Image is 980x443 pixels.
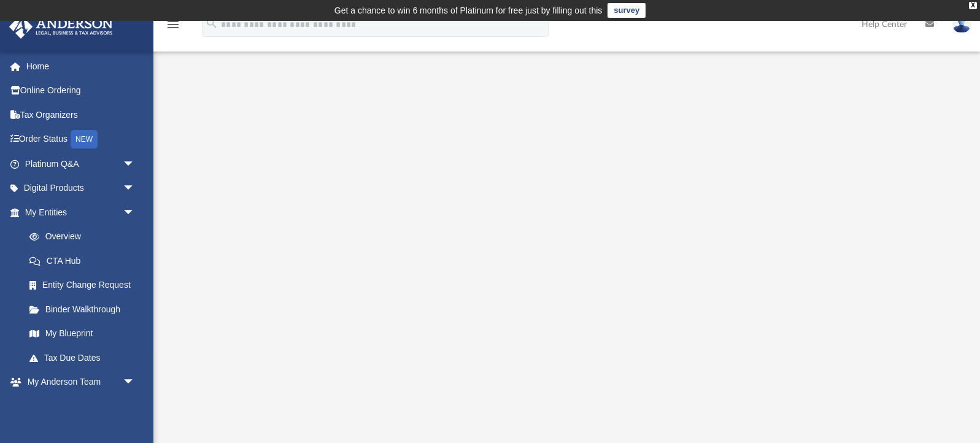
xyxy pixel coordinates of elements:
[123,176,147,201] span: arrow_drop_down
[334,3,603,18] div: Get a chance to win 6 months of Platinum for free just by filling out this
[9,127,153,152] a: Order StatusNEW
[9,370,147,395] a: My Anderson Teamarrow_drop_down
[9,79,153,103] a: Online Ordering
[17,273,153,298] a: Entity Change Request
[969,2,977,9] div: close
[71,130,98,148] div: NEW
[952,15,971,33] img: User Pic
[205,17,218,30] i: search
[9,54,153,79] a: Home
[123,370,147,395] span: arrow_drop_down
[17,297,153,322] a: Binder Walkthrough
[166,17,180,32] i: menu
[9,200,153,225] a: My Entitiesarrow_drop_down
[9,102,153,127] a: Tax Organizers
[6,15,117,39] img: Anderson Advisors Platinum Portal
[17,345,153,370] a: Tax Due Dates
[17,394,141,418] a: My Anderson Team
[608,3,646,18] a: survey
[17,225,153,249] a: Overview
[123,152,147,177] span: arrow_drop_down
[17,322,147,346] a: My Blueprint
[9,176,153,201] a: Digital Productsarrow_drop_down
[9,152,153,176] a: Platinum Q&Aarrow_drop_down
[17,248,153,273] a: CTA Hub
[123,200,147,225] span: arrow_drop_down
[166,23,180,32] a: menu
